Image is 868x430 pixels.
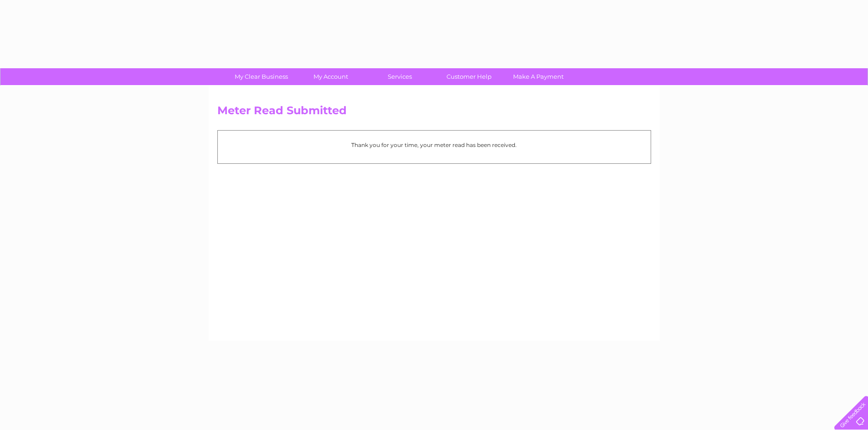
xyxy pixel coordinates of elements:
[224,68,299,85] a: My Clear Business
[431,68,507,85] a: Customer Help
[293,68,368,85] a: My Account
[501,68,576,85] a: Make A Payment
[222,141,646,149] p: Thank you for your time, your meter read has been received.
[362,68,437,85] a: Services
[217,104,651,121] h2: Meter Read Submitted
